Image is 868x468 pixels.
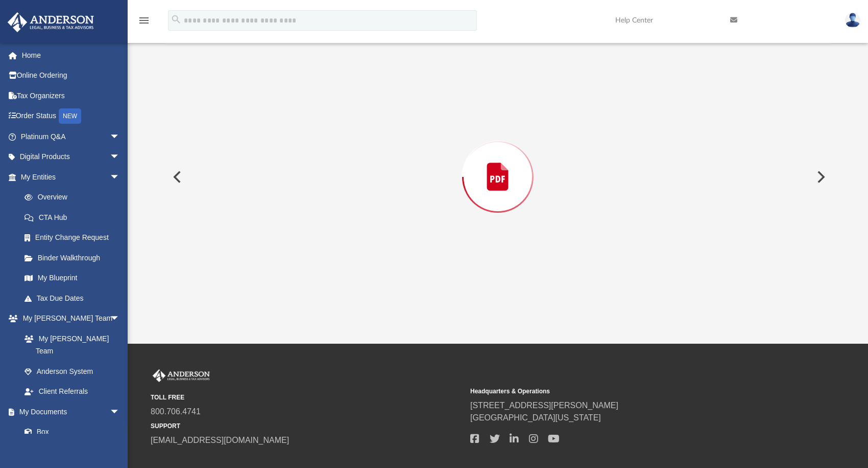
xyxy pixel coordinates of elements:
[138,14,150,27] i: menu
[14,328,125,361] a: My [PERSON_NAME] Team
[151,369,212,383] img: Anderson Advisors Platinum Portal
[151,407,201,416] a: 800.706.4741
[14,422,125,442] a: Box
[7,126,135,147] a: Platinum Q&Aarrow_drop_down
[110,308,130,329] span: arrow_drop_down
[7,65,135,86] a: Online Ordering
[14,248,135,268] a: Binder Walkthrough
[14,207,135,228] a: CTA Hub
[14,228,135,248] a: Entity Change Request
[7,147,135,167] a: Digital Productsarrow_drop_down
[110,402,130,422] span: arrow_drop_down
[845,13,860,28] img: User Pic
[7,308,130,329] a: My [PERSON_NAME] Teamarrow_drop_down
[14,268,130,288] a: My Blueprint
[14,288,135,308] a: Tax Due Dates
[14,382,130,402] a: Client Referrals
[138,19,150,27] a: menu
[470,413,601,422] a: [GEOGRAPHIC_DATA][US_STATE]
[59,108,81,124] div: NEW
[7,85,135,106] a: Tax Organizers
[165,18,831,309] div: Preview
[7,45,135,65] a: Home
[7,167,135,187] a: My Entitiesarrow_drop_down
[151,436,289,444] a: [EMAIL_ADDRESS][DOMAIN_NAME]
[14,361,130,382] a: Anderson System
[110,147,130,168] span: arrow_drop_down
[5,12,97,32] img: Anderson Advisors Platinum Portal
[171,14,182,25] i: search
[151,393,463,402] small: TOLL FREE
[110,126,130,147] span: arrow_drop_down
[470,387,783,396] small: Headquarters & Operations
[7,402,130,422] a: My Documentsarrow_drop_down
[14,187,135,208] a: Overview
[165,163,187,191] button: Previous File
[110,167,130,188] span: arrow_drop_down
[809,163,831,191] button: Next File
[470,401,618,410] a: [STREET_ADDRESS][PERSON_NAME]
[151,421,463,431] small: SUPPORT
[7,106,135,127] a: Order StatusNEW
